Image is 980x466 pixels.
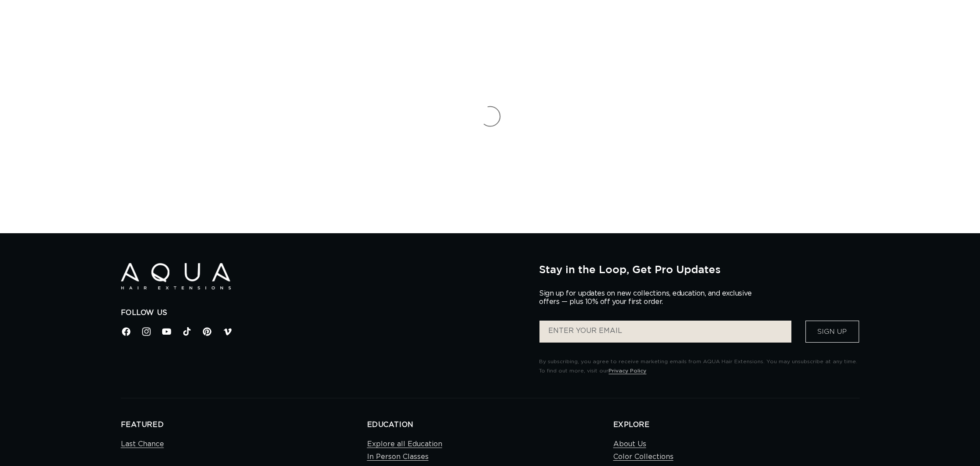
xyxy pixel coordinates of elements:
h2: Follow Us [121,308,526,318]
button: Sign Up [805,321,859,343]
h2: EDUCATION [367,420,613,430]
a: Explore all Education [367,438,442,451]
p: Sign up for updates on new collections, education, and exclusive offers — plus 10% off your first... [539,289,759,306]
input: ENTER YOUR EMAIL [539,321,791,343]
a: About Us [613,438,646,451]
img: Aqua Hair Extensions [121,263,231,290]
p: By subscribing, you agree to receive marketing emails from AQUA Hair Extensions. You may unsubscr... [539,357,859,376]
a: In Person Classes [367,451,429,463]
h2: FEATURED [121,420,367,430]
h2: Stay in the Loop, Get Pro Updates [539,263,859,275]
h2: EXPLORE [613,420,860,430]
a: Last Chance [121,438,164,451]
a: Privacy Policy [608,368,646,373]
a: Color Collections [613,451,674,463]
